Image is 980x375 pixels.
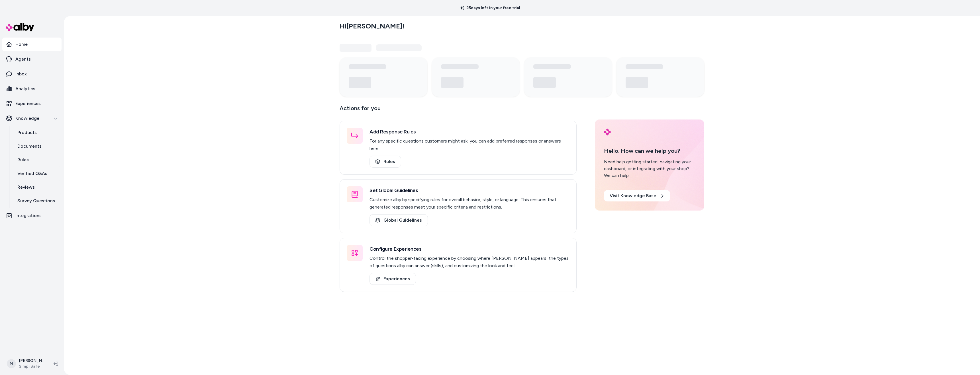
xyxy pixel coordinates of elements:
a: Experiences [2,97,62,110]
span: M [7,359,16,368]
a: Visit Knowledge Base [604,190,670,201]
a: Home [2,38,62,51]
a: Analytics [2,82,62,96]
span: SimpliSafe [19,364,44,369]
a: Products [12,126,62,139]
button: Knowledge [2,112,62,125]
p: Home [15,41,28,48]
p: Integrations [15,212,42,219]
h3: Set Global Guidelines [369,186,569,194]
h2: Hi [PERSON_NAME] ! [340,22,405,30]
img: alby Logo [604,129,611,135]
p: For any specific questions customers might ask, you can add preferred responses or answers here. [369,137,569,152]
p: Inbox [15,71,27,77]
p: Hello. How can we help you? [604,147,695,155]
a: Global Guidelines [369,214,428,226]
a: Experiences [369,273,416,285]
a: Verified Q&As [12,167,62,180]
p: Rules [17,156,29,163]
p: Products [17,129,37,136]
a: Integrations [2,209,62,222]
h3: Add Response Rules [369,128,569,136]
p: Actions for you [340,104,577,117]
p: Analytics [15,85,35,92]
button: M[PERSON_NAME]SimpliSafe [3,355,49,373]
p: Knowledge [15,115,39,122]
p: [PERSON_NAME] [19,358,44,364]
p: Agents [15,56,31,63]
p: Experiences [15,100,41,107]
a: Inbox [2,67,62,81]
p: Customize alby by specifying rules for overall behavior, style, or language. This ensures that ge... [369,196,569,211]
p: Documents [17,143,42,150]
a: Documents [12,139,62,153]
p: 25 days left in your free trial [457,5,523,11]
p: Survey Questions [17,197,55,204]
a: Rules [369,156,401,168]
p: Verified Q&As [17,170,47,177]
a: Agents [2,52,62,66]
a: Rules [12,153,62,167]
a: Survey Questions [12,194,62,208]
div: Need help getting started, navigating your dashboard, or integrating with your shop? We can help. [604,158,695,179]
img: alby Logo [6,23,34,31]
h3: Configure Experiences [369,245,569,253]
p: Control the shopper-facing experience by choosing where [PERSON_NAME] appears, the types of quest... [369,255,569,269]
p: Reviews [17,184,35,191]
a: Reviews [12,180,62,194]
